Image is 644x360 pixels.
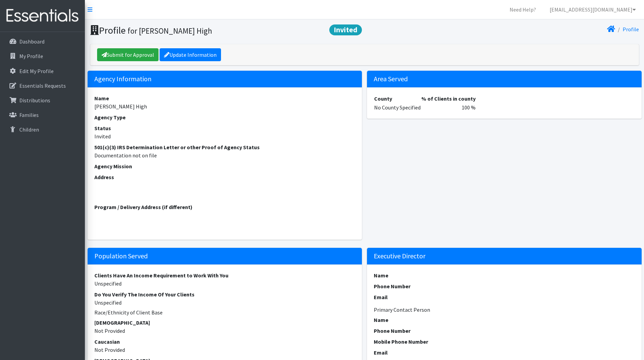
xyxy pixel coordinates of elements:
th: % of Clients in county [421,94,476,103]
dd: [PERSON_NAME] High [94,102,355,110]
p: Distributions [19,97,50,104]
span: translation missing: en.not_provided [94,346,125,353]
dt: Mobile Phone Number [374,338,635,346]
p: Edit My Profile [19,68,54,74]
span: Invited [329,24,362,35]
dt: Name [374,316,635,324]
h5: Area Served [367,71,642,87]
dt: Phone Number [374,282,635,290]
dt: Agency Type [94,113,355,121]
a: Dashboard [3,35,82,48]
th: County [374,94,421,103]
p: Children [19,126,39,133]
a: Families [3,108,82,122]
a: My Profile [3,49,82,63]
h6: Primary Contact Person [374,307,635,313]
dt: 501(c)(3) IRS Determination Letter or other Proof of Agency Status [94,143,355,151]
td: 100 % [421,103,476,112]
img: HumanEssentials [3,4,82,27]
dt: Clients Have An Income Requirement to Work With You [94,271,355,279]
dd: Invited [94,132,355,140]
a: Profile [623,26,639,33]
p: Families [19,112,39,118]
p: Essentials Requests [19,82,66,89]
dd: Documentation not on file [94,151,355,159]
a: Essentials Requests [3,79,82,92]
dt: Status [94,124,355,132]
dt: Do You Verify The Income Of Your Clients [94,290,355,298]
dt: [DEMOGRAPHIC_DATA] [94,319,355,327]
a: Children [3,123,82,136]
a: [EMAIL_ADDRESS][DOMAIN_NAME] [544,3,641,16]
a: Distributions [3,93,82,107]
h5: Population Served [88,248,362,264]
small: for [PERSON_NAME] High [128,26,212,36]
p: Dashboard [19,38,44,45]
a: Edit My Profile [3,64,82,78]
dt: Caucasian [94,338,355,346]
a: Need Help? [504,3,541,16]
dd: Unspecified [94,279,355,288]
h1: Profile [90,24,362,36]
dd: Unspecified [94,298,355,307]
a: Submit for Approval [97,48,159,61]
span: translation missing: en.not_provided [94,327,125,334]
dt: Name [94,94,355,102]
strong: Program / Delivery Address (if different) [94,204,192,210]
dt: Name [374,271,635,279]
h6: Race/Ethnicity of Client Base [94,309,355,316]
dt: Phone Number [374,327,635,335]
h5: Agency Information [88,71,362,87]
p: My Profile [19,53,43,59]
strong: Address [94,174,114,181]
td: No County Specified [374,103,421,112]
a: Update Information [160,48,221,61]
dt: Email [374,348,635,357]
dt: Agency Mission [94,162,355,170]
dt: Email [374,293,635,301]
h5: Executive Director [367,248,642,264]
